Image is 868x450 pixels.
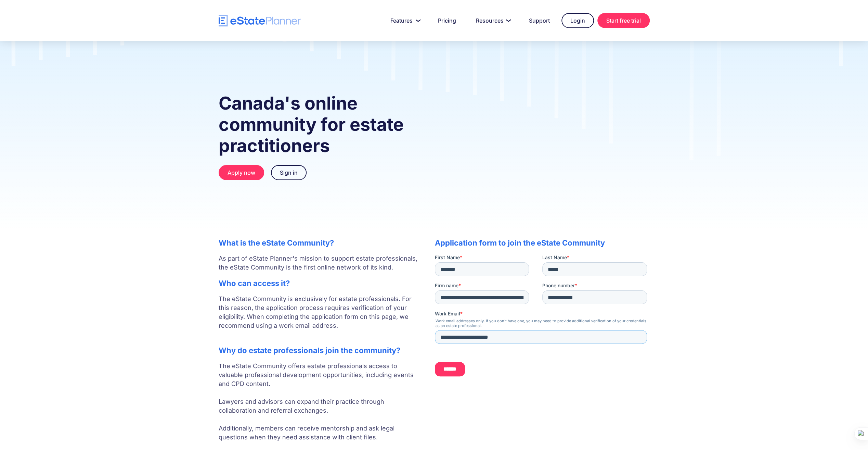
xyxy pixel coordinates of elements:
[219,295,421,339] p: The eState Community is exclusively for estate professionals. For this reason, the application pr...
[219,254,421,272] p: As part of eState Planner's mission to support estate professionals, the eState Community is the ...
[382,14,426,27] a: Features
[219,346,421,355] h2: Why do estate professionals join the community?
[597,13,650,28] a: Start free trial
[219,362,421,442] p: The eState Community offers estate professionals access to valuable professional development oppo...
[219,92,404,157] strong: Canada's online community for estate practitioners
[430,14,464,27] a: Pricing
[521,14,558,27] a: Support
[435,254,650,382] iframe: Form 0
[271,165,307,180] a: Sign in
[219,279,421,288] h2: Who can access it?
[435,238,650,247] h2: Application form to join the eState Community
[219,165,264,180] a: Apply now
[219,15,301,27] a: home
[468,14,517,27] a: Resources
[561,13,594,28] a: Login
[219,238,421,247] h2: What is the eState Community?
